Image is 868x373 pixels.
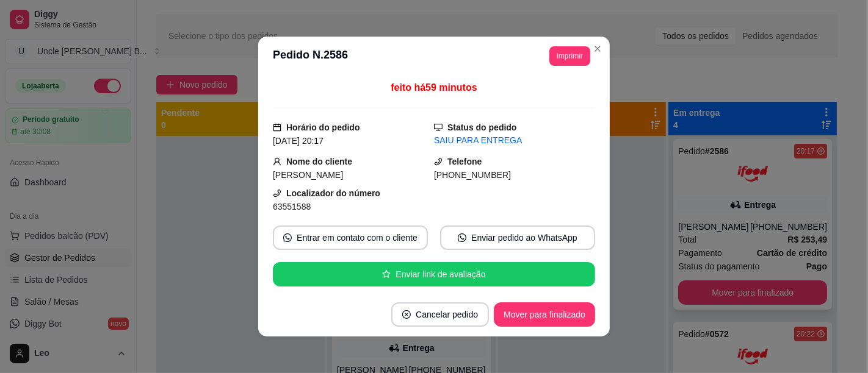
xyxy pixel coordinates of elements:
[440,226,595,250] button: whats-appEnviar pedido ao WhatsApp
[273,262,595,286] button: starEnviar link de avaliação
[286,157,352,166] strong: Nome do cliente
[391,302,489,327] button: close-circleCancelar pedido
[434,157,443,166] span: phone
[458,233,466,242] span: whats-app
[286,188,380,198] strong: Localizador do número
[434,123,443,132] span: desktop
[273,46,348,66] h3: Pedido N. 2586
[434,134,595,147] div: SAIU PARA ENTREGA
[391,82,477,93] span: feito há 59 minutos
[273,202,311,211] span: 63551588
[494,302,595,327] button: Mover para finalizado
[588,39,607,59] button: Close
[273,157,281,166] span: user
[286,123,360,132] strong: Horário do pedido
[273,123,281,132] span: calendar
[273,170,343,180] span: [PERSON_NAME]
[273,189,281,197] span: phone
[447,157,482,166] strong: Telefone
[402,310,411,319] span: close-circle
[549,46,590,66] button: Imprimir
[434,170,511,180] span: [PHONE_NUMBER]
[382,270,391,279] span: star
[273,226,428,250] button: whats-appEntrar em contato com o cliente
[447,123,517,132] strong: Status do pedido
[273,136,324,146] span: [DATE] 20:17
[283,233,292,242] span: whats-app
